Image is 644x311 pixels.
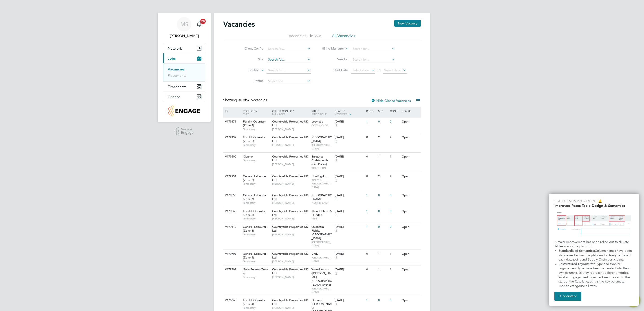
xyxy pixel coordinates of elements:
[377,223,389,231] div: 0
[158,13,211,122] nav: Main navigation
[243,306,270,310] span: Temporary
[311,112,327,116] span: Site Group
[224,133,240,142] div: V179437
[311,155,328,166] span: Bargates Christchurch (Old Police)
[272,174,308,182] span: Countryside Properties UK Ltd
[335,229,338,233] span: 2
[243,182,270,186] span: Temporary
[389,133,400,142] div: 2
[384,68,400,72] span: Select date
[389,223,400,231] div: 0
[272,209,308,217] span: Countryside Properties UK Ltd
[272,217,309,220] span: [PERSON_NAME]
[234,68,260,72] label: Position
[335,298,364,302] div: [DATE]
[335,197,338,201] span: 2
[238,79,263,83] label: Status
[272,135,308,143] span: Countryside Properties UK Ltd
[168,46,182,50] span: Network
[389,172,400,181] div: 2
[311,135,332,143] span: [GEOGRAPHIC_DATA]
[335,136,364,139] div: [DATE]
[311,166,333,170] span: SOUTHERN
[224,250,240,258] div: V179708
[558,262,589,266] strong: Restructured Layout:
[224,118,240,126] div: V179171
[311,174,327,178] span: Huntingdon
[365,250,377,258] div: 0
[554,240,633,249] p: A major improvement has been rolled out to all Rate Tables across the platform:
[322,68,348,72] label: Start Date
[335,213,338,217] span: 2
[554,292,581,301] button: I Understand
[272,225,308,232] span: Countryside Properties UK Ltd
[267,67,311,74] input: Search for...
[365,191,377,199] div: 1
[272,233,309,236] span: [PERSON_NAME]
[335,112,347,116] span: Vendors
[163,17,205,39] a: Go to account details
[272,127,309,131] span: [PERSON_NAME]
[401,107,420,115] div: Status
[238,98,267,102] span: 96 Vacancies
[377,250,389,258] div: 1
[311,225,332,240] span: Quantam Fields, [GEOGRAPHIC_DATA]
[267,46,311,52] input: Search for...
[558,249,633,261] span: Column names have been standarised across the platform to clearly represent each data point and S...
[401,153,420,161] div: Open
[272,162,309,166] span: [PERSON_NAME]
[332,33,355,41] li: All Vacancies
[311,252,318,256] span: Undy
[389,118,400,126] div: 0
[401,133,420,142] div: Open
[243,233,270,236] span: Temporary
[311,124,333,127] span: COTSWOLDS
[224,296,240,304] div: V178865
[243,201,270,205] span: Temporary
[224,172,240,181] div: V179251
[558,262,631,288] span: Rate Type and Worker Engagement Type have been separated into their own columns, as they represen...
[334,107,365,118] div: Start /
[335,175,364,178] div: [DATE]
[365,265,377,274] div: 0
[224,107,240,115] div: ID
[311,120,323,123] span: Lotmead
[238,46,263,50] label: Client Config
[272,260,309,263] span: [PERSON_NAME]
[243,120,266,127] span: Forklift Operator (Zone 4)
[272,306,309,310] span: [PERSON_NAME]
[243,155,253,158] span: Cleaner
[168,73,186,78] a: Placements
[401,118,420,126] div: Open
[267,57,311,63] input: Search for...
[322,57,348,61] label: Vendor
[377,296,389,304] div: 0
[271,107,310,118] div: Client Config /
[267,78,311,84] input: Select one
[394,20,421,27] button: New Vacancy
[401,265,420,274] div: Open
[311,240,333,247] span: [GEOGRAPHIC_DATA]
[335,159,338,162] span: 2
[377,153,389,161] div: 1
[389,207,400,215] div: 0
[365,107,377,115] div: Reqd
[272,155,308,162] span: Countryside Properties UK Ltd
[224,265,240,274] div: V179709
[238,57,263,61] label: Site
[243,260,270,263] span: Temporary
[335,225,364,229] div: [DATE]
[554,199,633,204] p: Platform Improvement 🔔
[311,267,332,287] span: Woodlands - ([PERSON_NAME][GEOGRAPHIC_DATA] (Wates)
[401,207,420,215] div: Open
[554,204,633,208] h2: Improved Rates Table Design & Semantics
[389,107,400,115] div: Conf
[558,249,595,253] strong: Standardized Semantics:
[335,209,364,213] div: [DATE]
[243,209,266,217] span: Forklift Operator (Zone 3)
[272,120,308,127] span: Countryside Properties UK Ltd
[335,120,364,124] div: [DATE]
[243,275,270,279] span: Temporary
[335,302,338,306] span: 1
[335,256,338,260] span: 2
